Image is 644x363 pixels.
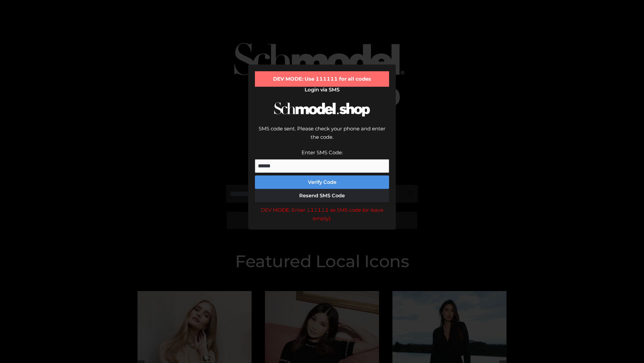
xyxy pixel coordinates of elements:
h2: Login via SMS [255,87,389,93]
img: Schmodel Logo [272,96,372,123]
button: Resend SMS Code [255,189,389,202]
button: Verify Code [255,175,389,189]
div: DEV MODE: Use 111111 for all codes [255,71,389,87]
div: SMS code sent. Please check your phone and enter the code. [255,124,389,148]
div: DEV MODE: Enter 111111 as SMS code (or leave empty). [255,206,389,223]
label: Enter SMS Code: [302,149,343,156]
